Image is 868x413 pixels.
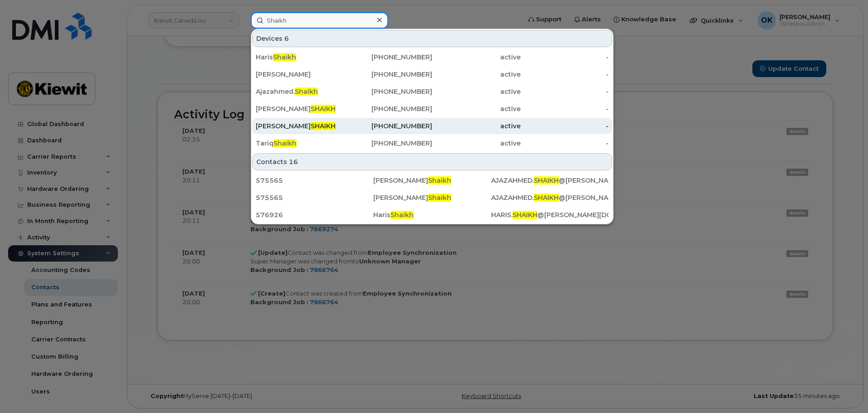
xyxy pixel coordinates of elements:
[256,193,373,202] div: 575565
[252,172,612,189] a: 575565[PERSON_NAME]ShaikhAJAZAHMED.SHAIKH@[PERSON_NAME][DOMAIN_NAME]
[344,104,433,113] div: [PHONE_NUMBER]
[289,157,298,166] span: 16
[252,207,612,223] a: 576926HarisShaikhHARIS.SHAIKH@[PERSON_NAME][DOMAIN_NAME]
[521,121,609,131] div: -
[252,135,612,151] a: TariqShaikh[PHONE_NUMBER]active-
[428,176,451,185] span: Shaikh
[390,211,414,219] span: Shaikh
[251,12,388,29] input: Find something...
[521,53,609,62] div: -
[344,139,433,148] div: [PHONE_NUMBER]
[252,153,612,170] div: Contacts
[256,53,344,62] div: Haris
[432,121,521,131] div: active
[432,53,521,62] div: active
[344,87,433,96] div: [PHONE_NUMBER]
[432,87,521,96] div: active
[252,49,612,65] a: HarisShaikh[PHONE_NUMBER]active-
[252,66,612,83] a: [PERSON_NAME][PHONE_NUMBER]active-
[256,121,344,131] div: [PERSON_NAME]
[252,189,612,206] a: 575565[PERSON_NAME]ShaikhAJAZAHMED.SHAIKH@[PERSON_NAME][DOMAIN_NAME]
[432,139,521,148] div: active
[491,176,609,185] div: AJAZAHMED. @[PERSON_NAME][DOMAIN_NAME]
[491,210,609,219] div: HARIS. @[PERSON_NAME][DOMAIN_NAME]
[534,194,559,202] span: SHAIKH
[344,121,433,131] div: [PHONE_NUMBER]
[256,210,373,219] div: 576926
[311,122,336,130] span: SHAIKH
[521,87,609,96] div: -
[512,211,537,219] span: SHAIKH
[295,87,318,96] span: Shaikh
[311,105,336,113] span: SHAIKH
[373,193,491,202] div: [PERSON_NAME]
[284,34,289,43] span: 6
[252,30,612,47] div: Devices
[491,193,609,202] div: AJAZAHMED. @[PERSON_NAME][DOMAIN_NAME]
[256,104,344,113] div: [PERSON_NAME]
[432,70,521,79] div: active
[344,70,433,79] div: [PHONE_NUMBER]
[428,194,451,202] span: Shaikh
[252,101,612,117] a: [PERSON_NAME]SHAIKH[PHONE_NUMBER]active-
[273,53,296,61] span: Shaikh
[534,176,559,185] span: SHAIKH
[521,70,609,79] div: -
[256,139,344,148] div: Tariq
[252,83,612,100] a: Ajazahmed.Shaikh[PHONE_NUMBER]active-
[373,176,491,185] div: [PERSON_NAME]
[256,176,373,185] div: 575565
[252,118,612,134] a: [PERSON_NAME]SHAIKH[PHONE_NUMBER]active-
[432,104,521,113] div: active
[344,53,433,62] div: [PHONE_NUMBER]
[521,139,609,148] div: -
[373,210,491,219] div: Haris
[521,104,609,113] div: -
[256,70,344,79] div: [PERSON_NAME]
[256,87,344,96] div: Ajazahmed.
[829,374,861,406] iframe: Messenger Launcher
[273,139,297,147] span: Shaikh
